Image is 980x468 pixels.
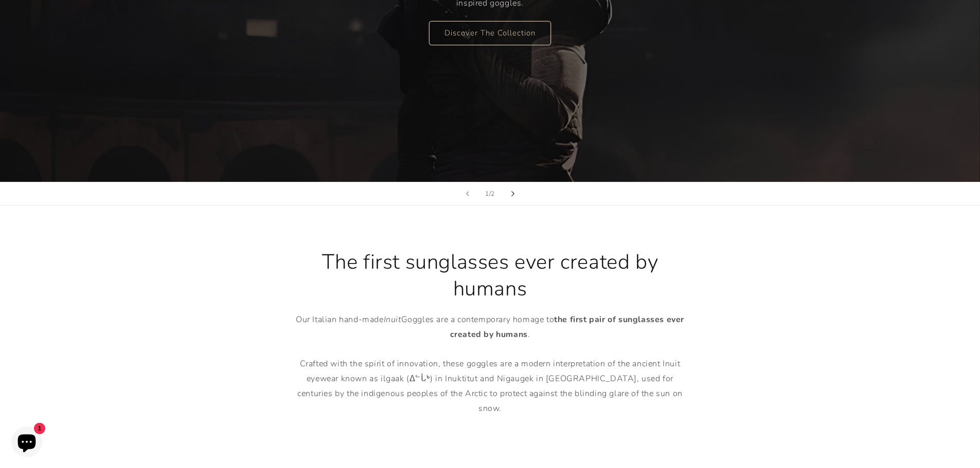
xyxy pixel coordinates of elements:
em: Inuit [384,314,401,325]
button: Next slide [502,182,524,205]
button: Previous slide [456,182,479,205]
span: / [489,189,491,199]
inbox-online-store-chat: Shopify online store chat [8,426,45,460]
p: Our Italian hand-made Goggles are a contemporary homage to . Crafted with the spirit of innovatio... [290,312,691,416]
strong: the first pair of sunglasses [554,314,664,325]
span: 2 [491,189,495,199]
strong: ever created by humans [450,314,684,340]
a: Discover The Collection [429,21,551,45]
h2: The first sunglasses ever created by humans [290,249,691,302]
span: 1 [485,189,489,199]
